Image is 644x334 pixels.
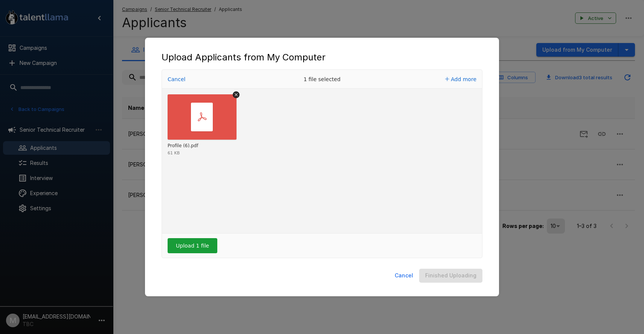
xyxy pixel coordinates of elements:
[165,74,188,85] button: Cancel
[168,143,198,149] div: Profile (6).pdf
[162,51,482,63] div: Upload Applicants from My Computer
[168,238,217,253] button: Upload 1 file
[266,70,378,89] div: 1 file selected
[168,151,180,155] div: 61 KB
[233,91,240,98] button: Remove file
[451,76,476,82] span: Add more
[442,74,479,85] button: Add more files
[392,269,416,283] button: Cancel
[162,69,482,258] div: Uppy Dashboard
